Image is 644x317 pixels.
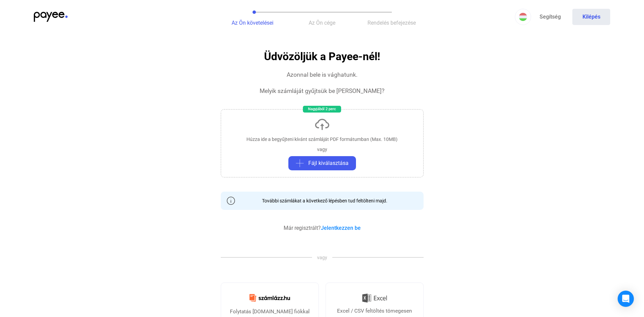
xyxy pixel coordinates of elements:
[314,116,330,132] img: upload-cloud
[34,12,68,22] img: payee-logo
[337,307,412,315] div: Excel / CSV feltöltés tömegesen
[312,254,332,261] span: vagy
[317,146,327,153] div: vagy
[264,51,380,63] h1: Üdvözöljük a Payee-nél!
[232,20,273,26] span: Az Ön követelései
[288,156,356,170] button: plus-greyFájl kiválasztása
[321,225,361,231] a: Jelentkezzen be
[367,20,416,26] span: Rendelés befejezése
[515,9,531,25] button: HU
[260,87,384,95] div: Melyik számláját gyűjtsük be [PERSON_NAME]?
[257,197,387,204] div: További számlákat a következő lépésben tud feltölteni majd.
[246,136,398,143] div: Húzza ide a begyűjteni kívánt számláját PDF formátumban (Max. 10MB)
[227,197,235,205] img: info-grey-outline
[531,9,569,25] a: Segítség
[362,291,387,305] img: Excel
[303,106,341,113] div: Nagyjából 2 perc
[230,308,310,316] div: Folytatás [DOMAIN_NAME] fiókkal
[309,20,335,26] span: Az Ön cége
[296,159,304,167] img: plus-grey
[245,290,294,306] img: Számlázz.hu
[308,159,349,167] span: Fájl kiválasztása
[618,291,634,307] div: Open Intercom Messenger
[519,13,527,21] img: HU
[284,224,361,232] div: Már regisztrált?
[572,9,610,25] button: Kilépés
[287,71,358,79] div: Azonnal bele is vághatunk.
